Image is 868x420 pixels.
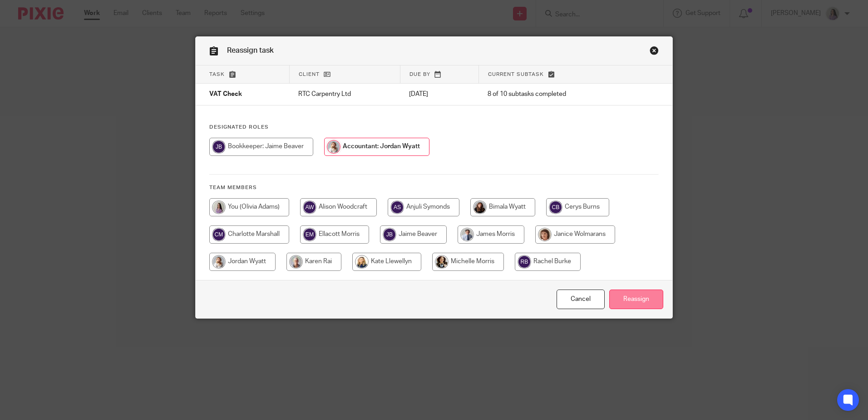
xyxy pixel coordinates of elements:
td: 8 of 10 subtasks completed [478,84,630,105]
span: VAT Check [209,91,242,98]
span: Due by [409,72,430,77]
span: Client [299,72,320,77]
p: [DATE] [409,90,469,99]
h4: Team members [209,184,659,191]
a: Close this dialog window [650,46,659,58]
h4: Designated Roles [209,124,659,131]
a: Close this dialog window [557,290,605,309]
span: Task [209,72,225,77]
input: Reassign [609,290,663,309]
p: RTC Carpentry Ltd [298,90,391,99]
span: Reassign task [227,47,274,54]
span: Current subtask [488,72,544,77]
